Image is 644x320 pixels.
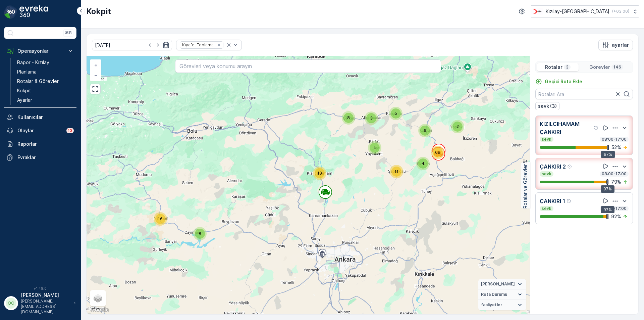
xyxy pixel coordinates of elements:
div: 10 [313,167,326,180]
p: sevk [541,137,552,142]
div: 69 [431,146,444,159]
p: Ayarlar [17,97,32,103]
p: Evraklar [17,154,74,161]
button: Kızılay-[GEOGRAPHIC_DATA](+03:00) [531,5,639,17]
p: ÇANKIRI 2 [540,163,566,171]
div: Yardım Araç İkonu [567,198,572,204]
span: Rota Durumu [481,292,507,297]
span: 6 [424,128,426,133]
p: Kokpit [86,6,111,17]
p: sevk (3) [538,103,557,109]
summary: [PERSON_NAME] [478,279,526,289]
span: 5 [395,111,397,116]
img: logo_dark-DEwI_e13.png [19,5,48,19]
p: KIZILCIHAMAM ÇANKIRI [540,120,592,136]
summary: Rota Durumu [478,289,526,300]
p: Görevler [589,64,610,71]
div: 6 [418,124,432,137]
div: 4 [416,157,430,170]
input: Görevleri veya konumu arayın [175,59,441,73]
img: Google [88,306,110,314]
p: sevk [541,206,552,211]
a: Uzaklaştır [91,70,101,80]
p: Rotalar ve Görevler [522,164,529,209]
span: 3 [370,116,373,121]
a: Layers [91,291,105,306]
button: sevk (3) [535,102,559,110]
p: Operasyonlar [17,48,63,54]
div: 3 [365,111,378,125]
div: 5 [389,107,402,120]
img: logo [4,5,17,19]
a: Kullanıcılar [4,110,76,124]
p: sevk [541,171,552,177]
a: Yakınlaştır [91,60,101,70]
span: − [94,72,98,78]
a: Rapor - Kızılay [14,58,76,67]
p: 79 % [611,179,621,185]
a: Geçici Rota Ekle [535,78,582,85]
p: [PERSON_NAME][EMAIL_ADDRESS][DOMAIN_NAME] [21,299,70,315]
span: 69 [435,150,440,155]
p: [PERSON_NAME] [21,292,70,299]
p: ( +03:00 ) [612,9,629,14]
span: 11 [394,169,398,174]
p: 92 % [611,213,621,220]
div: 97% [601,185,614,193]
p: Planlama [17,68,37,75]
span: [PERSON_NAME] [481,281,515,287]
div: 8 [193,227,207,240]
p: 08:00-17:00 [601,206,627,211]
a: Raporlar [4,137,76,151]
a: Rotalar & Görevler [14,77,76,86]
a: Planlama [14,67,76,77]
p: 3 [565,64,569,70]
span: 2 [457,124,459,129]
button: Operasyonlar [4,44,76,58]
span: 8 [199,231,201,236]
a: Ayarlar [14,95,76,105]
span: faaliyetler [481,302,502,308]
p: Rotalar [545,64,562,71]
p: 52 % [611,144,621,151]
p: ÇANKIRI 1 [540,197,565,205]
p: 13 [68,128,72,133]
p: Geçici Rota Ekle [545,78,582,85]
div: 4 [368,141,381,154]
span: 16 [158,216,163,221]
p: Kokpit [17,87,31,94]
div: 97% [601,206,614,214]
a: Bu bölgeyi Google Haritalar'da açın (yeni pencerede açılır) [88,306,110,314]
div: Remove Kıyafet Toplama [215,42,223,48]
div: Yardım Araç İkonu [567,164,573,169]
a: Olaylar13 [4,124,76,137]
p: 08:00-17:00 [601,171,627,177]
div: 11 [390,165,403,178]
p: 146 [613,64,622,70]
span: 8 [347,115,350,120]
p: Rapor - Kızılay [17,59,49,66]
div: 2 [451,120,464,133]
a: Kokpit [14,86,76,95]
p: Olaylar [17,127,62,134]
span: v 1.49.0 [4,286,76,290]
span: 4 [373,145,376,150]
button: OO[PERSON_NAME][PERSON_NAME][EMAIL_ADDRESS][DOMAIN_NAME] [4,292,76,315]
span: + [94,62,97,68]
input: Rotaları Ara [535,89,633,99]
span: 4 [422,161,424,166]
div: 8 [342,111,355,125]
span: 10 [317,171,322,176]
p: ayarlar [612,42,629,48]
p: Kullanıcılar [17,114,74,121]
div: OO [6,298,16,309]
p: Raporlar [17,141,74,147]
p: Rotalar & Görevler [17,78,59,85]
div: Kıyafet Toplama [180,42,215,48]
div: Yardım Araç İkonu [594,125,599,131]
summary: faaliyetler [478,300,526,310]
button: ayarlar [598,40,633,50]
p: 08:00-17:00 [601,137,627,142]
div: 16 [154,212,167,226]
a: Evraklar [4,151,76,164]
